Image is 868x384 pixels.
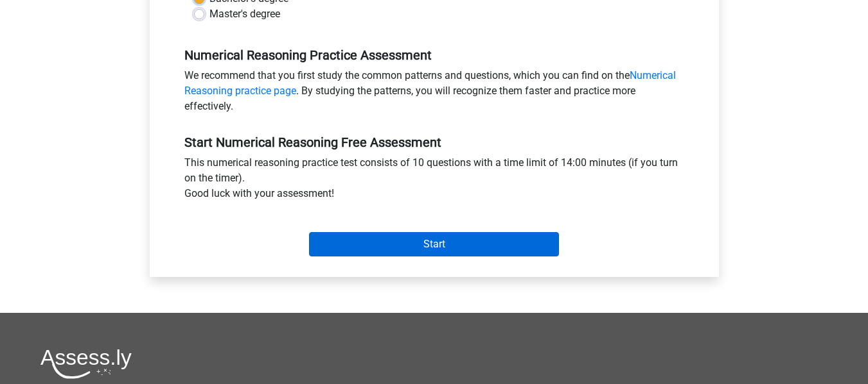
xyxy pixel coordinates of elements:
input: Start [309,232,559,256]
label: Master's degree [209,6,280,22]
h5: Numerical Reasoning Practice Assessment [184,47,684,63]
div: This numerical reasoning practice test consists of 10 questions with a time limit of 14:00 minute... [175,155,694,206]
img: Assessly logo [40,349,132,379]
div: We recommend that you first study the common patterns and questions, which you can find on the . ... [175,68,694,119]
h5: Start Numerical Reasoning Free Assessment [184,135,684,150]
